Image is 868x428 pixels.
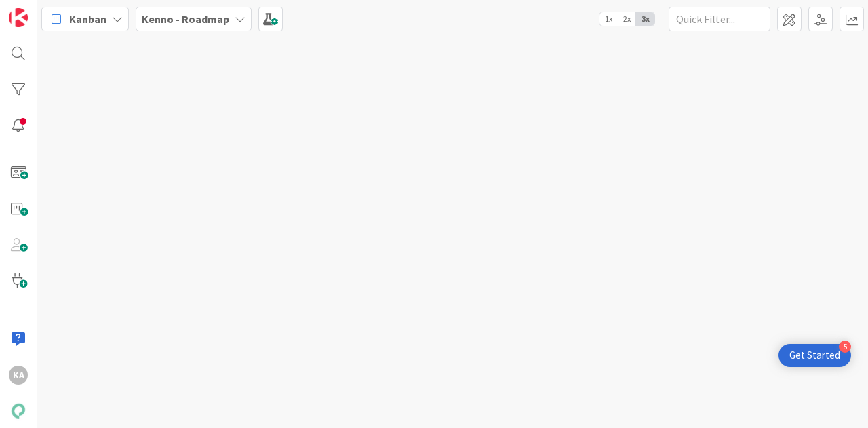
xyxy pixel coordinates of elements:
[599,12,618,26] span: 1x
[618,12,636,26] span: 2x
[9,8,28,27] img: Visit kanbanzone.com
[69,11,106,27] span: Kanban
[9,402,28,421] img: avatar
[778,344,851,367] div: Open Get Started checklist, remaining modules: 5
[839,341,851,353] div: 5
[636,12,654,26] span: 3x
[669,7,770,31] input: Quick Filter...
[142,12,229,26] b: Kenno - Roadmap
[789,349,840,362] div: Get Started
[9,366,28,385] div: KA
